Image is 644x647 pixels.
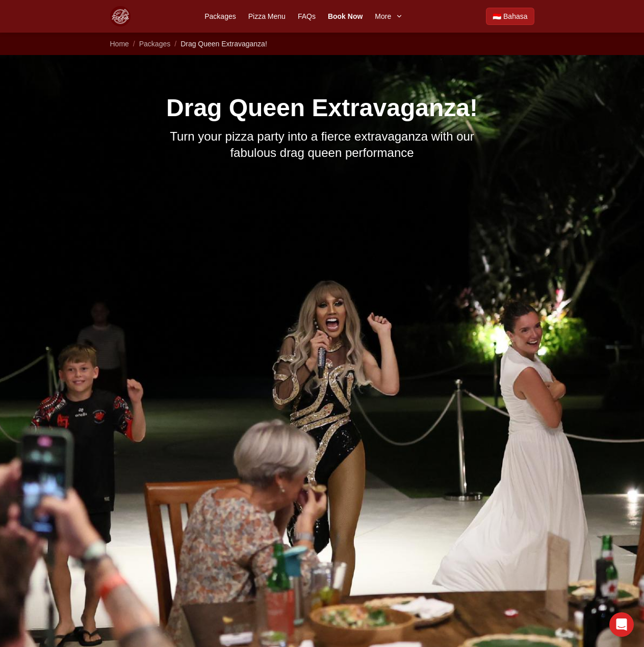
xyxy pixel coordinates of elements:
[486,8,534,25] a: Beralih ke Bahasa Indonesia
[609,612,634,637] div: Open Intercom Messenger
[375,11,403,21] button: More
[503,11,527,21] span: Bahasa
[204,11,236,21] a: Packages
[139,40,170,48] a: Packages
[151,96,494,120] h1: Drag Queen Extravaganza!
[375,11,391,21] span: More
[110,40,129,48] a: Home
[151,128,494,161] p: Turn your pizza party into a fierce extravaganza with our fabulous drag queen performance
[133,39,135,49] li: /
[110,6,131,26] img: Bali Pizza Party Logo
[174,39,176,49] li: /
[181,40,267,48] span: Drag Queen Extravaganza!
[248,11,286,21] a: Pizza Menu
[298,11,316,21] a: FAQs
[328,11,363,21] a: Book Now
